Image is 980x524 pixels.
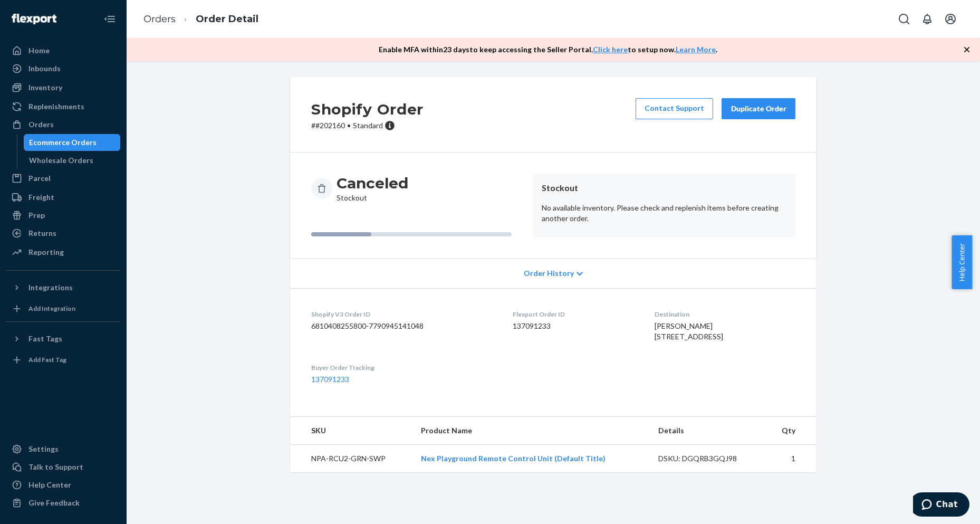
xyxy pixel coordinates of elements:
div: Give Feedback [28,498,80,508]
button: Open notifications [917,8,938,30]
dd: 137091233 [513,321,637,331]
div: Wholesale Orders [29,155,93,166]
button: Integrations [6,279,120,296]
td: NPA-RCU2-GRN-SWP [290,445,412,473]
div: Fast Tags [28,334,62,344]
h2: Shopify Order [311,98,424,120]
th: Qty [765,417,816,445]
a: Add Fast Tag [6,351,120,368]
button: Open Search Box [893,8,915,30]
a: Inbounds [6,60,120,77]
div: Prep [28,210,45,221]
div: Freight [28,192,54,203]
header: Stockout [542,182,787,194]
div: Ecommerce Orders [29,137,97,148]
p: No available inventory. Please check and replenish items before creating another order. [542,203,787,224]
a: Settings [6,441,120,458]
span: • [347,121,351,130]
dd: 6810408255800-7790945141048 [311,321,496,331]
img: Flexport logo [12,14,56,24]
a: Wholesale Orders [24,152,121,169]
iframe: Opens a widget where you can chat to one of our agents [913,492,969,519]
a: 137091233 [311,375,349,384]
p: Enable MFA within 23 days to keep accessing the Seller Portal. to setup now. . [379,44,717,55]
a: Replenishments [6,98,120,115]
div: DSKU: DGQRB3GQJ98 [658,453,757,464]
button: Give Feedback [6,494,120,511]
a: Returns [6,225,120,242]
div: Talk to Support [28,462,83,472]
div: Replenishments [28,101,84,112]
p: # #202160 [311,120,424,131]
dt: Buyer Order Tracking [311,363,496,372]
div: Help Center [28,480,71,490]
a: Inventory [6,79,120,96]
button: Fast Tags [6,330,120,347]
a: Order Detail [196,13,258,25]
button: Close Navigation [99,8,120,30]
div: Integrations [28,282,73,293]
div: Settings [28,444,59,454]
span: Standard [353,121,383,130]
a: Contact Support [636,98,713,119]
div: Add Integration [28,304,75,313]
a: Home [6,42,120,59]
span: Order History [524,268,574,279]
button: Help Center [952,235,972,289]
dt: Flexport Order ID [513,310,637,319]
a: Freight [6,189,120,206]
div: Inventory [28,82,62,93]
div: Reporting [28,247,64,258]
span: [PERSON_NAME] [STREET_ADDRESS] [655,321,723,341]
div: Duplicate Order [731,103,786,114]
div: Stockout [337,174,408,203]
button: Open account menu [940,8,961,30]
th: Product Name [412,417,650,445]
div: Add Fast Tag [28,355,66,364]
a: Parcel [6,170,120,187]
th: SKU [290,417,412,445]
div: Home [28,45,50,56]
button: Duplicate Order [722,98,795,119]
a: Click here [593,45,628,54]
h3: Canceled [337,174,408,193]
a: Nex Playground Remote Control Unit (Default Title) [421,454,606,463]
a: Orders [143,13,176,25]
a: Reporting [6,244,120,261]
dt: Destination [655,310,795,319]
div: Parcel [28,173,51,184]
a: Orders [6,116,120,133]
div: Returns [28,228,56,239]
dt: Shopify V3 Order ID [311,310,496,319]
div: Orders [28,119,54,130]
a: Add Integration [6,300,120,317]
a: Ecommerce Orders [24,134,121,151]
a: Learn More [676,45,716,54]
a: Help Center [6,477,120,493]
a: Prep [6,207,120,224]
button: Talk to Support [6,459,120,475]
ol: breadcrumbs [135,4,267,35]
div: Inbounds [28,63,61,74]
td: 1 [765,445,816,473]
th: Details [650,417,766,445]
